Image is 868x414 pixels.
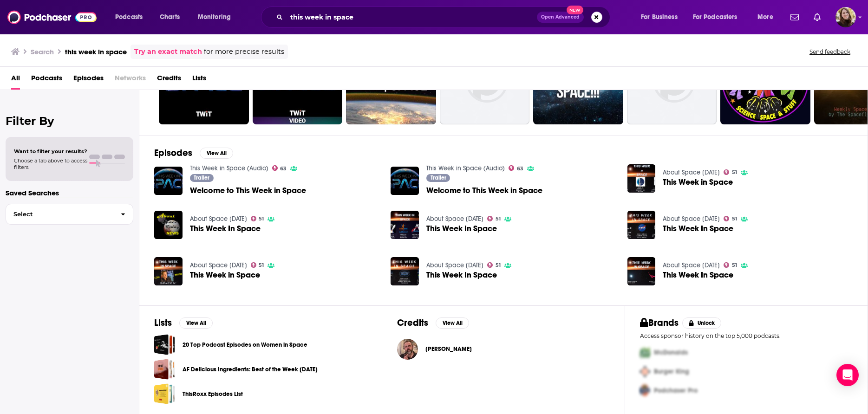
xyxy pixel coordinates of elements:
[397,317,428,329] h2: Credits
[634,10,689,25] button: open menu
[391,167,419,195] a: Welcome to This Week in Space
[198,11,231,24] span: Monitoring
[663,178,733,186] a: This Week in Space
[517,167,523,171] span: 63
[654,387,698,395] span: Podchaser Pro
[663,215,720,223] a: About Space Today
[426,215,483,223] a: About Space Today
[6,204,133,225] button: Select
[397,339,418,360] img: Charlie Kemp
[426,225,497,233] a: This Week In Space
[154,317,213,329] a: ListsView All
[183,389,243,399] a: ThisRoxx Episodes List
[397,317,469,329] a: CreditsView All
[14,157,87,170] span: Choose a tab above to access filters.
[154,147,192,159] h2: Episodes
[134,46,202,57] a: Try an exact match
[426,261,483,269] a: About Space Today
[426,164,505,172] a: This Week in Space (Audio)
[732,170,737,175] span: 51
[11,71,20,90] a: All
[154,10,185,25] a: Charts
[724,216,737,221] a: 51
[627,257,656,285] img: This Week In Space
[259,217,264,221] span: 51
[31,47,54,56] h3: Search
[541,15,580,19] span: Open Advanced
[537,12,584,23] button: Open AdvancedNew
[6,188,133,197] p: Saved Searches
[487,216,501,221] a: 51
[109,10,155,25] button: open menu
[190,215,247,223] a: About Space Today
[732,217,737,221] span: 51
[496,217,501,221] span: 51
[183,364,318,375] a: AF Delicious Ingredients: Best of the Week [DATE]
[280,167,287,171] span: 63
[682,317,722,329] button: Unlock
[487,262,501,268] a: 51
[836,364,859,386] div: Open Intercom Messenger
[31,71,62,90] span: Podcasts
[807,48,853,56] button: Send feedback
[200,148,233,159] button: View All
[7,8,97,26] img: Podchaser - Follow, Share and Rate Podcasts
[663,168,720,176] a: About Space Today
[190,271,260,279] a: This Week in Space
[641,11,678,24] span: For Business
[425,345,472,353] span: [PERSON_NAME]
[436,317,469,329] button: View All
[751,10,785,25] button: open menu
[6,114,133,128] h2: Filter By
[654,349,688,356] span: McDonalds
[259,263,264,267] span: 51
[154,383,175,404] a: ThisRoxx Episodes List
[627,211,656,239] img: This Week In Space
[73,71,104,90] a: Episodes
[154,317,172,329] h2: Lists
[272,165,287,171] a: 63
[190,225,261,233] span: This Week In Space
[157,71,181,90] a: Credits
[115,71,146,90] span: Networks
[154,257,183,285] a: This Week in Space
[636,362,654,381] img: Second Pro Logo
[426,271,497,279] span: This Week In Space
[724,169,737,175] a: 51
[426,187,542,194] a: Welcome to This Week in Space
[65,47,127,56] h3: this week in space
[640,332,853,339] p: Access sponsor history on the top 5,000 podcasts.
[663,225,733,233] span: This Week In Space
[192,71,206,90] a: Lists
[183,340,307,350] a: 20 Top Podcast Episodes on Women in Space
[627,164,656,193] img: This Week in Space
[732,263,737,267] span: 51
[391,211,419,239] a: This Week In Space
[190,164,268,172] a: This Week in Space (Audio)
[663,261,720,269] a: About Space Today
[693,11,737,24] span: For Podcasters
[154,167,183,195] img: Welcome to This Week in Space
[654,368,689,375] span: Burger King
[687,10,751,25] button: open menu
[509,165,523,171] a: 63
[663,271,733,279] a: This Week In Space
[391,257,419,285] img: This Week In Space
[270,6,619,28] div: Search podcasts, credits, & more...
[191,10,243,25] button: open menu
[154,211,183,239] a: This Week In Space
[724,262,737,268] a: 51
[640,317,679,329] h2: Brands
[251,262,264,268] a: 51
[115,11,143,24] span: Podcasts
